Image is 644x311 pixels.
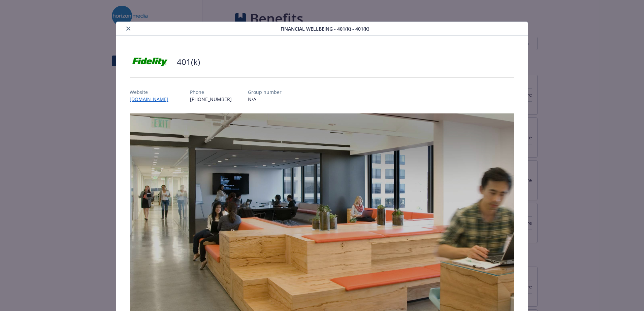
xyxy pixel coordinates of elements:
img: Fidelity Investments [130,52,170,72]
p: N/A [248,96,282,103]
a: [DOMAIN_NAME] [130,96,174,102]
p: Phone [190,89,232,96]
button: close [124,25,132,33]
p: Website [130,89,174,96]
p: [PHONE_NUMBER] [190,96,232,103]
h2: 401(k) [177,56,200,68]
span: Financial Wellbeing - 401(k) - 401(k) [281,25,369,32]
p: Group number [248,89,282,96]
